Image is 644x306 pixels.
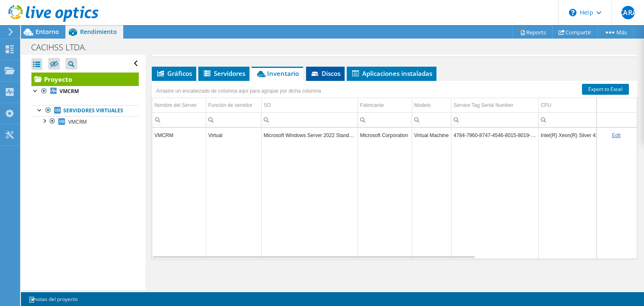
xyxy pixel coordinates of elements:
td: Column SO, Filter cell [261,112,358,127]
td: Column Modelo, Filter cell [412,112,451,127]
a: Edit [612,132,621,138]
td: Column Nombre del Server, Filter cell [152,112,206,127]
span: CARA [621,6,635,19]
a: VMCRM [31,116,139,127]
span: Entorno [36,28,59,36]
div: Fabricante [360,100,384,110]
td: Column Fabricante, Filter cell [358,112,412,127]
td: Fabricante Column [358,98,412,113]
a: Compartir [552,26,598,39]
div: Modelo [414,100,431,110]
span: Servidores [203,69,245,78]
a: notas del proyecto [23,294,83,304]
td: Column SO, Value Microsoft Windows Server 2022 Standard [261,128,358,143]
td: Column Modelo, Value Virtual Machine [412,128,451,143]
td: Column Fabricante, Value Microsoft Corporation [358,128,412,143]
td: Column CPU, Filter cell [538,112,640,127]
a: Export to Excel [582,84,629,95]
svg: \n [569,9,576,16]
span: VMCRM [68,118,87,125]
div: Nombre del Server [154,100,197,110]
td: SO Column [261,98,358,113]
h1: CACIHSS LTDA. [27,43,100,52]
td: CPU Column [538,98,640,113]
div: Arrastre un encabezado de columna aquí para agrupar por dicha columna [154,85,323,97]
td: Column Nombre del Server, Value VMCRM [152,128,206,143]
div: Service Tag Serial Number [454,100,514,110]
span: Rendimiento [80,28,117,36]
a: VMCRM [31,86,139,97]
span: Aplicaciones instaladas [351,69,432,78]
td: Column Service Tag Serial Number, Filter cell [451,112,538,127]
td: Nombre del Server Column [152,98,206,113]
div: Virtual [208,130,259,140]
td: Service Tag Serial Number Column [451,98,538,113]
div: Función de servidor [208,100,252,110]
span: Gráficos [156,69,192,78]
td: Modelo Column [412,98,451,113]
b: VMCRM [60,88,79,95]
td: Column Función de servidor, Filter cell [206,112,261,127]
span: Discos [310,69,340,78]
span: Inventario [256,69,299,78]
div: SO [264,100,271,110]
td: Column CPU, Value Intel(R) Xeon(R) Silver 4314 CPU @ 2.40GHz [538,128,640,143]
div: Data grid [152,81,637,259]
td: Función de servidor Column [206,98,261,113]
td: Column Service Tag Serial Number, Value 4784-7960-8747-4546-8015-8019-02 [451,128,538,143]
a: Servidores virtuales [31,105,139,116]
div: CPU [541,100,551,110]
a: Más [597,26,634,39]
a: Proyecto [31,73,139,86]
td: Column Función de servidor, Value Virtual [206,128,261,143]
a: Reports [512,26,553,39]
